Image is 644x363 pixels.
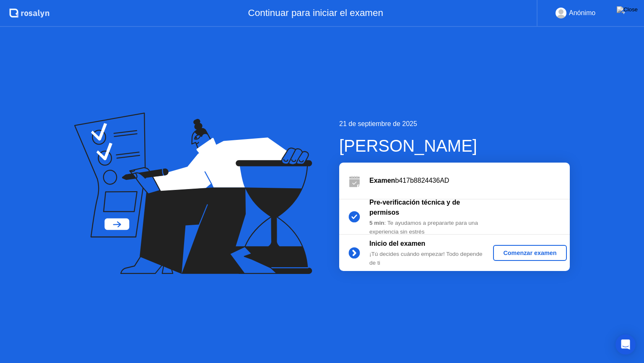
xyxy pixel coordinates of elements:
div: Anónimo [569,8,595,18]
img: Close [617,6,638,13]
div: ¡Tú decides cuándo empezar! Todo depende de ti [369,250,490,267]
b: Inicio del examen [369,240,425,247]
b: Pre-verificación técnica y de permisos [369,199,460,216]
div: [PERSON_NAME] [339,133,570,158]
b: Examen [369,177,395,184]
div: 21 de septiembre de 2025 [339,119,570,129]
b: 5 min [369,220,384,226]
div: Open Intercom Messenger [615,334,636,355]
div: : Te ayudamos a prepararte para una experiencia sin estrés [369,219,490,236]
div: Comenzar examen [496,250,563,256]
div: b417b8824436AD [369,176,570,186]
button: Comenzar examen [493,245,566,261]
